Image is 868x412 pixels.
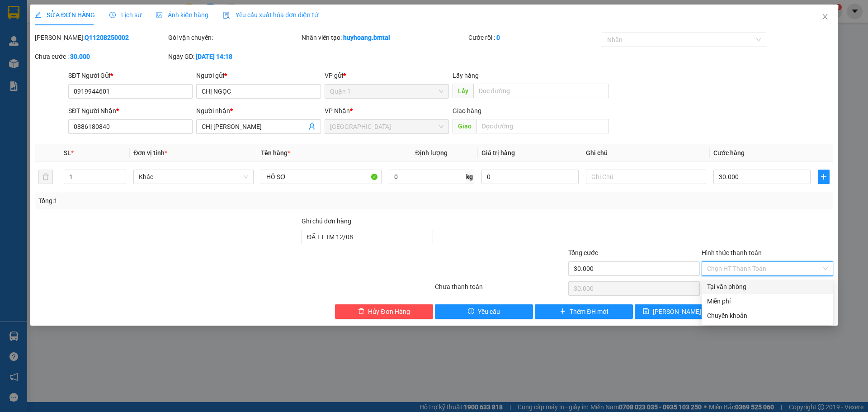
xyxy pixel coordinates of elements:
div: Người nhận [196,106,321,116]
span: Yêu cầu xuất hóa đơn điện tử [223,11,318,19]
div: Người gửi [196,71,321,81]
span: Giao hàng [453,107,481,114]
div: Chuyển khoản [707,311,828,321]
button: exclamation-circleYêu cầu [435,304,533,319]
span: Giao [453,119,476,133]
th: Ghi chú [582,144,710,162]
div: Ngày GD: [168,52,300,62]
span: Thêm ĐH mới [570,307,608,317]
span: Ảnh kiện hàng [156,11,208,19]
input: Ghi chú đơn hàng [302,230,433,244]
span: SL [64,149,71,156]
label: Hình thức thanh toán [702,249,762,256]
span: VP Nhận [325,107,350,114]
span: Yêu cầu [478,307,500,317]
span: picture [156,12,162,18]
button: plusThêm ĐH mới [535,304,633,319]
div: Gói vận chuyển: [168,33,300,43]
b: huyhoang.bmtai [343,34,390,41]
span: [PERSON_NAME] thay đổi [653,307,725,317]
div: Tại văn phòng [707,282,828,292]
div: Cước rồi : [468,33,600,43]
b: [DATE] 14:18 [196,53,232,60]
span: SỬA ĐƠN HÀNG [35,11,95,19]
button: save[PERSON_NAME] thay đổi [635,304,733,319]
div: Tổng: 1 [38,196,335,206]
div: Chưa cước : [35,52,166,62]
span: Đơn vị tính [133,149,167,156]
div: Chưa thanh toán [434,282,567,298]
div: SĐT Người Gửi [68,71,193,81]
span: user-add [308,123,316,130]
button: Close [812,5,838,30]
div: Nhân viên tạo: [302,33,467,43]
span: Cước hàng [713,149,745,156]
span: save [643,308,649,315]
span: Khác [139,170,248,184]
input: VD: Bàn, Ghế [261,170,381,184]
span: Tổng cước [568,249,598,256]
b: 0 [496,34,500,41]
div: SĐT Người Nhận [68,106,193,116]
span: Giá trị hàng [481,149,515,156]
span: Quận 1 [330,85,443,98]
b: Q11208250002 [85,34,129,41]
input: Ghi Chú [586,170,706,184]
button: delete [38,170,53,184]
span: exclamation-circle [468,308,474,315]
span: Định lượng [415,149,448,156]
span: clock-circle [109,12,116,18]
button: plus [818,170,830,184]
span: Lịch sử [109,11,142,19]
img: icon [223,12,230,19]
span: Lấy [453,84,473,98]
span: plus [818,173,829,180]
input: Dọc đường [473,84,609,98]
span: edit [35,12,41,18]
span: delete [358,308,364,315]
div: VP gửi [325,71,449,81]
div: [PERSON_NAME]: [35,33,166,43]
button: deleteHủy Đơn Hàng [335,304,433,319]
label: Ghi chú đơn hàng [302,218,351,225]
span: close [821,13,829,20]
span: Lấy hàng [453,72,479,79]
span: Tên hàng [261,149,290,156]
div: Miễn phí [707,296,828,306]
span: Nha Trang [330,120,443,133]
span: kg [465,170,474,184]
span: plus [560,308,566,315]
span: Hủy Đơn Hàng [368,307,410,317]
span: Chọn HT Thanh Toán [707,262,828,275]
input: Dọc đường [476,119,609,133]
b: 30.000 [70,53,90,60]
